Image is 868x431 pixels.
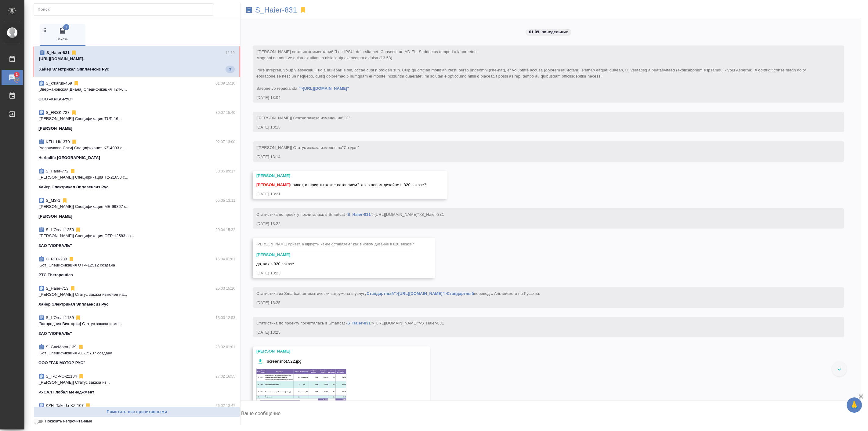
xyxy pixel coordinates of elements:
p: [Звержановская Диана] Спецификация T24-6... [38,86,235,92]
p: [Бот] Спецификация OTP-12512 создана [38,262,235,268]
span: Пометить все прочитанными [37,408,237,415]
p: KZH_Takeda-KZ-107 [46,403,84,409]
div: KZH_HK-37002.07 13:00[Асланукова Сати] Спецификация KZ-4093 с...Herbalife [GEOGRAPHIC_DATA] [34,135,240,165]
p: [PERSON_NAME] [38,213,72,219]
span: 1 [63,24,69,30]
p: 05.05 13:11 [215,197,235,204]
div: [DATE] 13:23 [256,270,414,276]
p: 12:19 [225,50,235,56]
div: [PERSON_NAME] [256,252,414,258]
p: [Асланукова Сати] Спецификация KZ-4093 с... [38,145,235,151]
p: Хайер Электрикал Эпплаенсиз Рус [38,301,108,307]
p: S_krkarus-469 [46,80,72,86]
span: [PERSON_NAME] [256,183,290,187]
span: Показать непрочитанные [45,418,92,424]
p: PTC Therapeutics [38,272,73,278]
p: 01.09, понедельник [529,29,568,35]
p: 29.04 15:32 [215,227,235,233]
img: screenshot.522.jpg [256,368,348,414]
p: S_Haier-713 [46,285,68,292]
div: S_FRSK-72730.07 15:40[[PERSON_NAME]] Спецификация TUP-16...[PERSON_NAME] [34,106,240,135]
p: [[PERSON_NAME]] Спецификация МБ-99867 с... [38,204,235,210]
p: 13.03 12:53 [215,315,235,321]
svg: Отписаться [68,256,74,262]
span: 1 [12,71,21,78]
p: ООО «КРКА-РУС» [38,96,74,102]
span: [PERSON_NAME] привет, а шрифты какие оставляем? как в новом дизайне в 820 заказе? [256,242,414,246]
span: [[PERSON_NAME]] Статус заказа изменен на [256,145,359,150]
p: Хайер Электрикал Эпплаенсиз Рус [39,66,109,72]
p: 28.02 01:01 [215,344,235,350]
button: Пометить все прочитанными [34,407,240,417]
span: [[PERSON_NAME] оставил комментарий: [256,49,807,91]
div: [DATE] 13:04 [256,95,823,101]
p: 30.05 09:17 [215,168,235,174]
svg: Отписаться [70,285,76,292]
div: S_T-OP-C-2218427.02 16:55[[PERSON_NAME]] Статус заказа из...РУСАЛ Глобал Менеджмент [34,370,240,399]
div: S_krkarus-46901.09 15:10[Звержановская Диана] Спецификация T24-6...ООО «КРКА-РУС» [34,77,240,106]
p: 27.02 16:55 [215,373,235,379]
span: 🙏 [849,399,859,411]
p: 02.07 13:00 [215,139,235,145]
p: S_Haier-772 [46,168,68,174]
span: привет, а шрифты какие оставляем? как в новом дизайне в 820 заказе? [256,183,426,187]
svg: Отписаться [73,80,79,86]
svg: Отписаться [62,197,68,204]
div: S_Haier-71325.03 15:26[[PERSON_NAME]] Статус заказа изменен на...Хайер Электрикал Эпплаенсиз Рус [34,282,240,311]
p: 25.03 15:26 [215,285,235,292]
p: 30.07 15:40 [215,110,235,116]
a: 1 [2,70,23,85]
span: "Lor: IPSU: dolorsitamet. Consectetur: AD-EL. Seddoeius tempori u laboreetdol. Magnaal en adm ve ... [256,49,807,91]
div: [PERSON_NAME] [256,348,409,354]
p: [[PERSON_NAME]] Спецификация Т2-21653 с... [38,174,235,180]
p: [Бот] Спецификация AU-15707 создана [38,350,235,356]
svg: Отписаться [75,227,81,233]
span: screenshot.522.jpg [267,358,302,364]
div: KZH_Takeda-KZ-10726.02 13:47[[PERSON_NAME]] Спецификация KZ-3627 с...Takeda KZ [34,399,240,428]
svg: Зажми и перетащи, чтобы поменять порядок вкладок [42,27,48,33]
div: S_L’Oreal-125029.04 15:32[[PERSON_NAME]] Спецификация OTP-12583 со...ЗАО "ЛОРЕАЛЬ" [34,223,240,252]
span: Cтатистика по проекту посчиталась в Smartcat - ">[URL][DOMAIN_NAME]">S_Haier-831 [256,321,444,325]
p: [PERSON_NAME] [38,125,72,132]
p: S_T-OP-C-22184 [46,373,77,379]
span: да, как в 820 заказе [256,262,294,266]
span: 3 [226,66,235,72]
a: Стандартный">[URL][DOMAIN_NAME]">Стандартный [367,291,474,296]
span: "Создан" [342,145,359,150]
div: [DATE] 13:25 [256,300,823,306]
div: [DATE] 13:21 [256,191,426,197]
svg: Отписаться [78,344,84,350]
a: S_Haier-831 [347,321,371,325]
p: S_FRSK-727 [46,110,70,116]
p: 26.02 13:47 [215,403,235,409]
span: Статистика из Smartcat автоматически загружена в услугу перевод с Английского на Русский. [256,291,540,296]
svg: Отписаться [78,373,84,379]
a: ">[URL][DOMAIN_NAME]" [298,86,349,91]
div: S_GacMotor-13928.02 01:01[Бот] Спецификация AU-15707 созданаООО "ГАК МОТОР РУС" [34,340,240,370]
div: [DATE] 13:14 [256,154,823,160]
p: [[PERSON_NAME]] Спецификация TUP-16... [38,116,235,122]
div: [DATE] 13:22 [256,221,823,227]
p: S_Haier-831 [46,50,70,56]
p: [[PERSON_NAME]] Статус заказа изменен на... [38,292,235,298]
div: C_PTC-23316.04 01:01[Бот] Спецификация OTP-12512 созданаPTC Therapeutics [34,252,240,282]
svg: Отписаться [71,50,77,56]
svg: Отписаться [75,315,81,321]
span: "ТЗ" [342,116,350,120]
p: [Загородних Виктория] Статус заказа изме... [38,321,235,327]
p: ЗАО "ЛОРЕАЛЬ" [38,243,72,249]
a: S_Haier-831 [347,212,371,217]
p: [[PERSON_NAME]] Статус заказа из... [38,379,235,386]
button: 🙏 [847,397,862,413]
svg: Отписаться [71,139,77,145]
a: S_Haier-831 [255,7,297,13]
div: [DATE] 13:13 [256,124,823,130]
span: Cтатистика по проекту посчиталась в Smartcat - ">[URL][DOMAIN_NAME]">S_Haier-831 [256,212,444,217]
p: Herbalife [GEOGRAPHIC_DATA] [38,155,100,161]
div: [PERSON_NAME] [256,173,426,179]
div: S_Haier-83112:19[URL][DOMAIN_NAME]..Хайер Электрикал Эпплаенсиз Рус3 [34,46,240,77]
p: РУСАЛ Глобал Менеджмент [38,389,94,395]
svg: Отписаться [85,403,91,409]
button: Скачать [256,357,264,365]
